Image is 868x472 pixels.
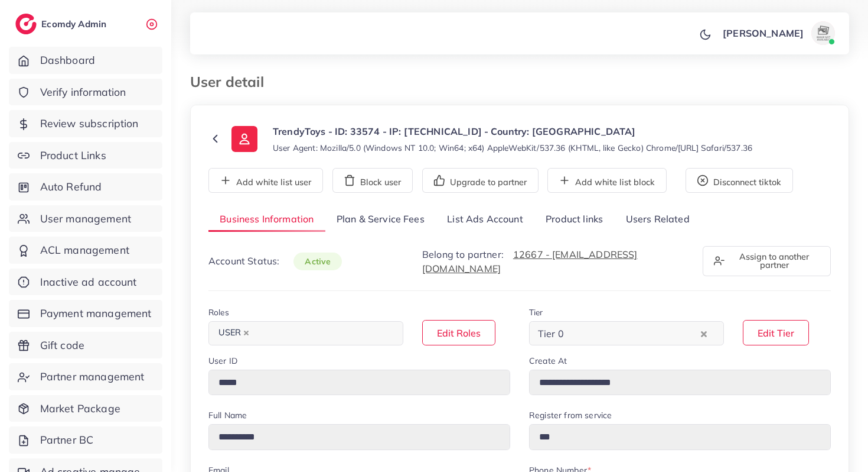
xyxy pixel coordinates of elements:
[436,207,534,232] a: List Ads Account
[40,338,84,353] span: Gift code
[567,324,698,342] input: Search for option
[40,401,120,416] span: Market Package
[703,246,831,276] button: Assign to another partner
[208,168,323,193] button: Add white list user
[723,26,804,40] p: [PERSON_NAME]
[9,205,162,232] a: User management
[9,426,162,454] a: Partner BC
[9,237,162,264] a: ACL management
[614,207,700,232] a: Users Related
[422,168,539,193] button: Upgrade to partner
[422,320,495,345] button: Edit Roles
[9,269,162,296] a: Inactive ad account
[243,330,249,336] button: Deselect USER
[529,306,543,318] label: Tier
[9,395,162,422] a: Market Package
[325,207,436,232] a: Plan & Service Fees
[716,21,840,45] a: [PERSON_NAME]avatar
[40,211,131,227] span: User management
[208,321,403,345] div: Search for option
[256,324,388,342] input: Search for option
[9,110,162,137] a: Review subscription
[332,168,413,193] button: Block user
[9,173,162,201] a: Auto Refund
[231,126,257,152] img: ic-user-info.36bf1079.svg
[208,306,229,318] label: Roles
[536,325,566,342] span: Tier 0
[208,254,342,269] p: Account Status:
[40,85,126,100] span: Verify information
[743,320,809,345] button: Edit Tier
[40,53,95,68] span: Dashboard
[9,47,162,74] a: Dashboard
[40,116,139,131] span: Review subscription
[40,148,106,163] span: Product Links
[273,142,752,154] small: User Agent: Mozilla/5.0 (Windows NT 10.0; Win64; x64) AppleWebKit/537.36 (KHTML, like Gecko) Chro...
[208,207,325,232] a: Business Information
[40,369,145,384] span: Partner management
[190,73,273,90] h3: User detail
[547,168,667,193] button: Add white list block
[701,326,707,340] button: Clear Selected
[40,243,129,258] span: ACL management
[534,207,614,232] a: Product links
[15,14,109,34] a: logoEcomdy Admin
[40,306,152,321] span: Payment management
[213,325,254,341] span: USER
[422,247,688,276] p: Belong to partner:
[273,124,752,138] p: TrendyToys - ID: 33574 - IP: [TECHNICAL_ID] - Country: [GEOGRAPHIC_DATA]
[208,409,247,421] label: Full Name
[9,300,162,327] a: Payment management
[15,14,37,34] img: logo
[529,355,567,367] label: Create At
[293,253,342,270] span: active
[41,18,109,30] h2: Ecomdy Admin
[422,248,638,274] a: 12667 - [EMAIL_ADDRESS][DOMAIN_NAME]
[40,179,102,195] span: Auto Refund
[9,363,162,390] a: Partner management
[9,142,162,169] a: Product Links
[40,432,94,448] span: Partner BC
[811,21,835,45] img: avatar
[9,79,162,106] a: Verify information
[686,168,793,193] button: Disconnect tiktok
[208,355,237,367] label: User ID
[529,409,612,421] label: Register from service
[9,332,162,359] a: Gift code
[40,274,137,290] span: Inactive ad account
[529,321,724,345] div: Search for option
